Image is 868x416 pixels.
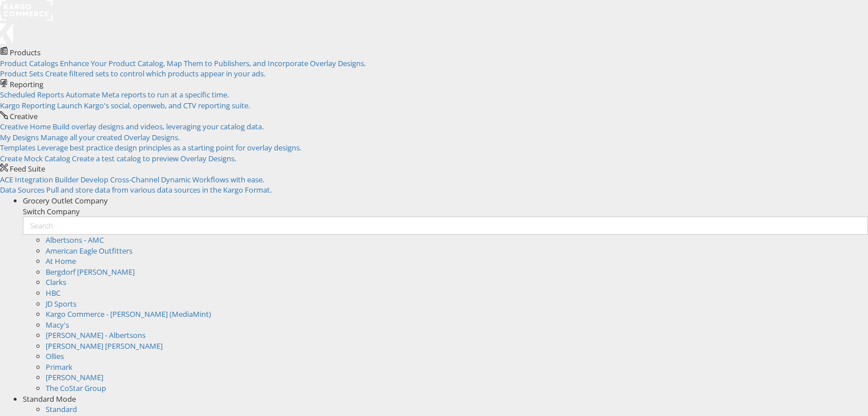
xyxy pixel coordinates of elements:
[46,383,106,393] a: The CoStar Group
[10,79,43,89] span: Reporting
[46,256,76,266] a: At Home
[46,288,60,298] a: HBC
[46,267,135,277] a: Bergdorf [PERSON_NAME]
[46,320,69,330] a: Macy's
[23,195,108,206] span: Grocery Outlet Company
[37,142,301,153] span: Leverage best practice design principles as a starting point for overlay designs.
[46,341,163,351] a: [PERSON_NAME] [PERSON_NAME]
[23,206,868,217] div: Switch Company
[45,68,265,79] span: Create filtered sets to control which products appear in your ads.
[46,299,76,309] a: JD Sports
[46,185,272,195] span: Pull and store data from various data sources in the Kargo Format.
[46,351,64,361] a: Ollies
[66,89,229,100] span: Automate Meta reports to run at a specific time.
[46,309,211,319] a: Kargo Commerce - [PERSON_NAME] (MediaMint)
[46,246,132,256] a: American Eagle Outfitters
[46,277,66,287] a: Clarks
[46,235,104,245] a: Albertsons - AMC
[46,404,77,414] a: Standard
[46,330,146,340] a: [PERSON_NAME] - Albertsons
[57,100,250,111] span: Launch Kargo's social, openweb, and CTV reporting suite.
[10,47,41,58] span: Products
[80,174,264,185] span: Develop Cross-Channel Dynamic Workflows with ease.
[41,132,180,142] span: Manage all your created Overlay Designs.
[60,58,366,68] span: Enhance Your Product Catalog, Map Them to Publishers, and Incorporate Overlay Designs.
[10,164,45,174] span: Feed Suite
[46,362,72,372] a: Primark
[23,217,868,235] input: Search
[72,153,236,164] span: Create a test catalog to preview Overlay Designs.
[23,394,76,404] span: Standard Mode
[53,121,264,132] span: Build overlay designs and videos, leveraging your catalog data.
[46,372,103,382] a: [PERSON_NAME]
[10,111,38,121] span: Creative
